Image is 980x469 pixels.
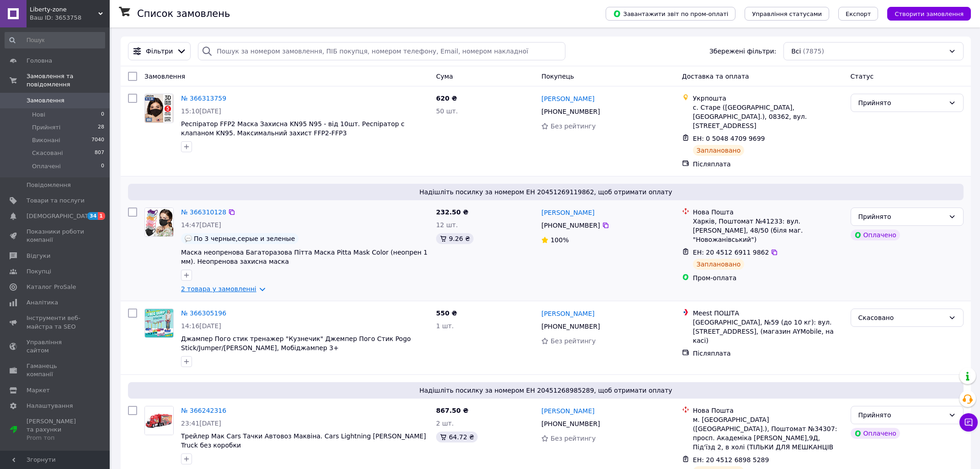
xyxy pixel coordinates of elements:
span: 1 шт. [436,322,454,330]
span: Доставка та оплата [682,73,749,80]
span: Замовлення [144,73,185,80]
span: По 3 черные,серые и зеленые [194,235,295,242]
div: с. Старе ([GEOGRAPHIC_DATA], [GEOGRAPHIC_DATA].), 08362, вул. [STREET_ADDRESS] [693,103,843,130]
span: 232.50 ₴ [436,208,469,216]
span: 0 [101,162,104,171]
a: № 366310128 [181,208,226,216]
span: (7875) [803,48,824,55]
img: Фото товару [145,94,173,123]
span: Каталог ProSale [27,283,76,291]
span: Нові [32,111,45,119]
span: Показники роботи компанії [27,228,85,244]
span: Cума [436,73,453,80]
div: Харків, Поштомат №41233: вул. [PERSON_NAME], 48/50 (біля маг. "Новожанівський") [693,217,843,244]
div: Прийнято [858,410,945,420]
span: Всі [791,47,801,56]
span: Скасовані [32,149,63,157]
div: Нова Пошта [693,208,843,217]
span: 550 ₴ [436,309,457,317]
div: Ваш ID: 3653758 [30,14,110,22]
a: № 366313759 [181,95,226,102]
span: 2 шт. [436,420,454,427]
span: 34 [87,212,98,220]
span: 867.50 ₴ [436,407,469,414]
span: Управління сайтом [27,338,85,355]
span: 23:41[DATE] [181,420,221,427]
span: Liberty-zone [30,5,98,14]
span: Відгуки [27,252,50,260]
a: Фото товару [144,309,174,338]
span: Завантажити звіт по пром-оплаті [613,10,728,18]
div: Післяплата [693,160,843,169]
span: Без рейтингу [550,123,596,130]
a: № 366242316 [181,407,226,414]
span: Інструменти веб-майстра та SEO [27,314,85,330]
a: Респіратор FFP2 Маска Захисна KN95 N95 - від 10шт. Респіратор с клапаном KN95. Максимальний захис... [181,120,405,137]
span: Створити замовлення [895,11,964,17]
a: [PERSON_NAME] [541,208,594,217]
a: № 366305196 [181,309,226,317]
button: Створити замовлення [887,7,971,21]
a: [PERSON_NAME] [541,309,594,318]
span: [PHONE_NUMBER] [541,108,600,115]
img: :speech_balloon: [185,235,192,242]
span: 50 шт. [436,107,458,115]
div: Прийнято [858,212,945,222]
span: Збережені фільтри: [709,47,776,56]
span: 100% [550,236,569,244]
span: 28 [98,123,104,132]
span: ЕН: 20 4512 6911 9862 [693,249,769,256]
input: Пошук [5,32,105,48]
div: Післяплата [693,349,843,358]
div: [GEOGRAPHIC_DATA], №59 (до 10 кг): вул. [STREET_ADDRESS], (магазин AYMobile, на касі) [693,318,843,345]
div: 64.72 ₴ [436,432,478,442]
div: Meest ПОШТА [693,309,843,318]
span: Статус [851,73,874,80]
span: Надішліть посилку за номером ЕН 20451268985289, щоб отримати оплату [132,386,960,395]
span: Налаштування [27,402,73,410]
span: Замовлення та повідомлення [27,72,110,89]
span: Гаманець компанії [27,362,85,378]
div: Пром-оплата [693,273,843,282]
span: ЕН: 20 4512 6898 5289 [693,456,769,464]
span: 15:10[DATE] [181,107,221,115]
div: Prom топ [27,434,85,442]
a: Фото товару [144,94,174,123]
span: [PHONE_NUMBER] [541,420,600,427]
div: Прийнято [858,98,945,108]
a: Трейлер Мак Cars Тачки Автовоз Маквіна. Cars Lightning [PERSON_NAME] Truck без коробки [181,432,426,449]
span: [DEMOGRAPHIC_DATA] [27,212,94,220]
img: Фото товару [145,309,173,337]
a: Фото товару [144,208,174,237]
span: Маркет [27,386,50,394]
span: [PHONE_NUMBER] [541,222,600,229]
img: Фото товару [145,208,173,236]
a: Фото товару [144,406,174,435]
span: 14:47[DATE] [181,221,221,229]
div: Оплачено [851,428,900,439]
span: Оплачені [32,162,61,171]
h1: Список замовлень [137,8,230,19]
span: [PERSON_NAME] та рахунки [27,417,85,442]
span: 620 ₴ [436,95,457,102]
span: 14:16[DATE] [181,322,221,330]
span: 0 [101,111,104,119]
a: [PERSON_NAME] [541,406,594,416]
span: 12 шт. [436,221,458,229]
span: Товари та послуги [27,197,85,205]
span: Виконані [32,136,60,144]
a: [PERSON_NAME] [541,94,594,103]
span: Експорт [846,11,871,17]
div: Оплачено [851,229,900,240]
div: Скасовано [858,313,945,323]
a: Джампер Пого стик тренажер "Кузнечик" Джемпер Пого Стик Pogo Stick/Jumper/[PERSON_NAME], Мобіджам... [181,335,411,352]
span: Надішліть посилку за номером ЕН 20451269119862, щоб отримати оплату [132,187,960,197]
div: м. [GEOGRAPHIC_DATA] ([GEOGRAPHIC_DATA].), Поштомат №34307: просп. Академіка [PERSON_NAME],9Д, Пі... [693,415,843,452]
button: Експорт [838,7,879,21]
div: Заплановано [693,259,745,270]
span: 807 [95,149,104,157]
span: [PHONE_NUMBER] [541,323,600,330]
span: 1 [98,212,105,220]
input: Пошук за номером замовлення, ПІБ покупця, номером телефону, Email, номером накладної [198,42,565,60]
